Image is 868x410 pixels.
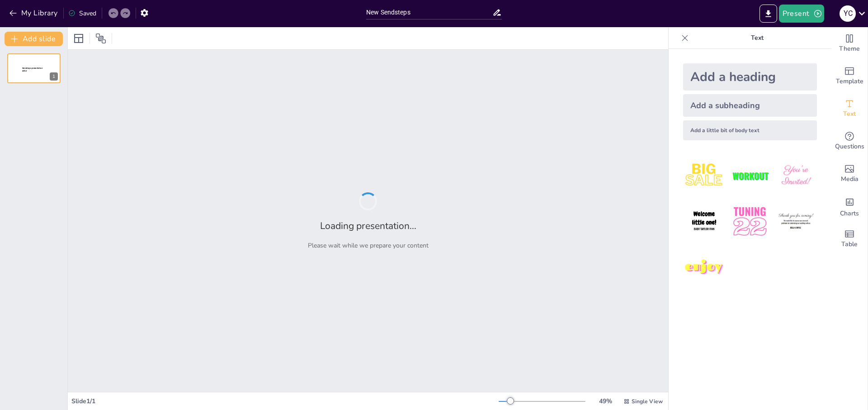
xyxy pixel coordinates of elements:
[729,155,771,197] img: 2.jpeg
[366,6,492,19] input: Insert title
[683,155,725,197] img: 1.jpeg
[683,247,725,289] img: 7.jpeg
[22,67,42,72] span: Sendsteps presentation editor
[835,142,864,152] span: Questions
[841,174,859,184] span: Media
[68,9,96,18] div: Saved
[71,397,499,405] div: Slide 1 / 1
[775,200,817,243] img: 6.jpeg
[729,200,771,243] img: 5.jpeg
[831,60,868,92] div: Add ready made slides
[95,33,106,44] span: Position
[7,6,61,20] button: My Library
[839,44,860,54] span: Theme
[775,155,817,197] img: 3.jpeg
[692,27,822,49] p: Text
[7,53,61,83] div: 1
[831,27,868,60] div: Change the overall theme
[320,219,416,232] h2: Loading presentation...
[831,157,868,190] div: Add images, graphics, shapes or video
[308,241,429,250] p: Please wait while we prepare your content
[831,125,868,157] div: Get real-time input from your audience
[632,398,663,405] span: Single View
[683,63,817,91] div: Add a heading
[840,209,859,219] span: Charts
[683,200,725,243] img: 4.jpeg
[50,72,58,81] div: 1
[831,92,868,125] div: Add text boxes
[683,120,817,140] div: Add a little bit of body text
[836,76,863,86] span: Template
[840,5,856,23] button: Y C
[831,190,868,223] div: Add charts and graphs
[841,239,858,249] span: Table
[843,109,856,119] span: Text
[779,5,824,23] button: Present
[594,397,616,405] div: 49 %
[71,31,86,46] div: Layout
[759,5,777,23] button: Export to PowerPoint
[5,32,63,46] button: Add slide
[831,223,868,255] div: Add a table
[840,5,856,22] div: Y C
[683,94,817,117] div: Add a subheading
